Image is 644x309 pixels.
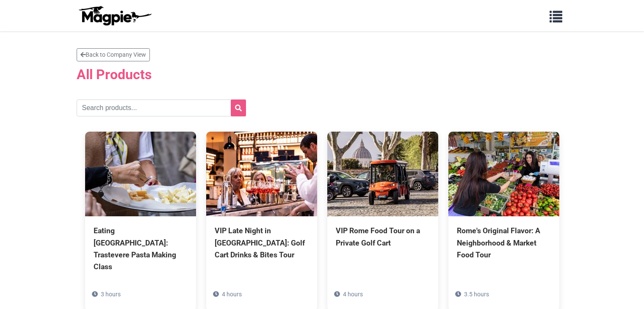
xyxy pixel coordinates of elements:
span: 3 hours [101,291,121,298]
div: VIP Rome Food Tour on a Private Golf Cart [336,225,430,248]
div: Rome's Original Flavor: A Neighborhood & Market Food Tour [457,225,551,260]
h2: All Products [77,66,568,83]
a: Back to Company View [77,48,150,61]
img: logo-ab69f6fb50320c5b225c76a69d11143b.png [77,6,153,26]
a: Rome's Original Flavor: A Neighborhood & Market Food Tour 3.5 hours [448,132,559,298]
img: Rome's Original Flavor: A Neighborhood & Market Food Tour [448,132,559,216]
img: VIP Late Night in Rome: Golf Cart Drinks & Bites Tour [206,132,317,216]
img: VIP Rome Food Tour on a Private Golf Cart [327,132,438,216]
span: 4 hours [222,291,242,298]
input: Search products... [77,99,246,116]
span: 3.5 hours [464,291,489,298]
span: 4 hours [343,291,363,298]
div: Eating [GEOGRAPHIC_DATA]: Trastevere Pasta Making Class [94,225,188,273]
a: VIP Late Night in [GEOGRAPHIC_DATA]: Golf Cart Drinks & Bites Tour 4 hours [206,132,317,298]
img: Eating Rome: Trastevere Pasta Making Class [85,132,196,216]
a: VIP Rome Food Tour on a Private Golf Cart 4 hours [327,132,438,287]
div: VIP Late Night in [GEOGRAPHIC_DATA]: Golf Cart Drinks & Bites Tour [215,225,309,260]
